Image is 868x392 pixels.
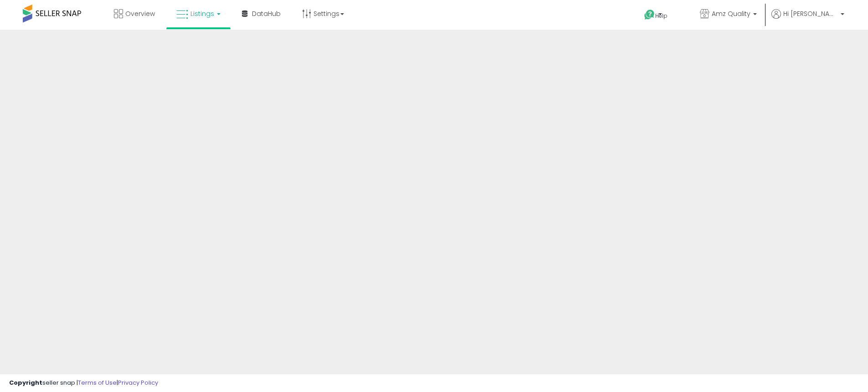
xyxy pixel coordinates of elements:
[118,378,158,387] a: Privacy Policy
[655,12,668,20] span: Help
[78,378,117,387] a: Terms of Use
[644,9,655,21] i: Get Help
[771,9,844,30] a: Hi [PERSON_NAME]
[712,9,750,18] span: Amz Quality
[252,9,281,18] span: DataHub
[637,2,685,30] a: Help
[9,378,42,387] strong: Copyright
[9,379,158,387] div: seller snap | |
[783,9,838,18] span: Hi [PERSON_NAME]
[125,9,155,18] span: Overview
[190,9,214,18] span: Listings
